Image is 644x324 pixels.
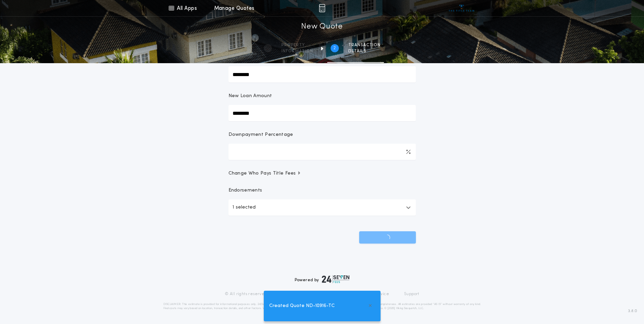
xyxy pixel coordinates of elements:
h2: 2 [333,46,336,51]
span: Property [281,42,313,48]
p: 1 selected [233,203,256,212]
p: New Loan Amount [228,93,272,100]
input: Sale Price [228,66,416,83]
span: Created Quote ND-10916-TC [269,302,335,310]
div: Powered by [295,275,350,283]
p: Downpayment Percentage [228,131,293,138]
button: 1 selected [228,199,416,216]
span: Change Who Pays Title Fees [228,170,301,177]
button: Change Who Pays Title Fees [228,170,416,177]
span: details [348,49,381,54]
img: img [319,4,325,12]
input: New Loan Amount [228,105,416,121]
span: information [281,49,313,54]
h1: New Quote [301,21,343,32]
p: Endorsements [228,187,416,194]
span: Transaction [348,42,381,48]
img: vs-icon [449,5,474,12]
input: Downpayment Percentage [228,144,416,160]
img: logo [322,275,350,283]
